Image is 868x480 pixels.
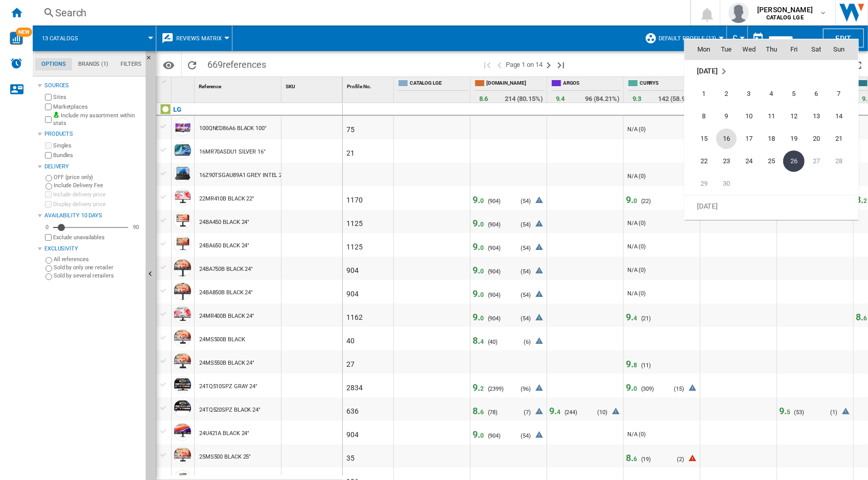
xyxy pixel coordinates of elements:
th: Tue [715,39,738,60]
td: Wednesday September 3 2025 [738,83,760,105]
span: 18 [761,129,782,149]
td: Wednesday September 24 2025 [738,150,760,172]
td: Tuesday September 30 2025 [715,172,738,195]
span: 9 [716,106,737,127]
tr: Week 2 [685,105,858,128]
span: 8 [694,106,714,127]
span: 14 [829,106,849,127]
span: 24 [739,151,759,171]
td: Monday September 22 2025 [685,150,715,172]
td: Thursday September 25 2025 [760,150,783,172]
span: [DATE] [697,203,718,211]
td: Tuesday September 23 2025 [715,150,738,172]
span: 3 [739,84,759,104]
td: Monday September 29 2025 [685,172,715,195]
tr: Week 1 [685,83,858,105]
td: Wednesday September 10 2025 [738,105,760,128]
span: 21 [829,129,849,149]
td: Monday September 15 2025 [685,128,715,150]
span: 13 [806,106,827,127]
span: 4 [761,84,782,104]
tr: Week undefined [685,195,858,218]
td: Saturday September 6 2025 [805,83,828,105]
span: 22 [694,151,714,171]
td: Friday September 12 2025 [783,105,805,128]
td: Monday September 1 2025 [685,83,715,105]
td: Tuesday September 2 2025 [715,83,738,105]
td: Saturday September 13 2025 [805,105,828,128]
md-calendar: Calendar [685,39,858,219]
span: 20 [806,129,827,149]
th: Fri [783,39,805,60]
span: 16 [716,129,737,149]
td: Saturday September 20 2025 [805,128,828,150]
td: Sunday September 28 2025 [828,150,858,172]
span: 23 [716,151,737,171]
span: 12 [784,106,804,127]
td: Tuesday September 9 2025 [715,105,738,128]
td: Friday September 19 2025 [783,128,805,150]
span: 1 [694,84,714,104]
td: Sunday September 14 2025 [828,105,858,128]
td: Tuesday September 16 2025 [715,128,738,150]
td: Thursday September 11 2025 [760,105,783,128]
td: Thursday September 18 2025 [760,128,783,150]
span: 17 [739,129,759,149]
tr: Week undefined [685,60,858,83]
th: Wed [738,39,760,60]
span: 6 [806,84,827,104]
td: Friday September 26 2025 [783,150,805,172]
span: 2 [716,84,737,104]
span: 11 [761,106,782,127]
tr: Week 3 [685,128,858,150]
tr: Week 4 [685,150,858,172]
th: Thu [760,39,783,60]
th: Sat [805,39,828,60]
span: 15 [694,129,714,149]
span: [DATE] [697,67,718,75]
span: 19 [784,129,804,149]
td: Sunday September 7 2025 [828,83,858,105]
th: Mon [685,39,715,60]
td: Friday September 5 2025 [783,83,805,105]
td: September 2025 [685,60,858,83]
td: Saturday September 27 2025 [805,150,828,172]
span: 7 [829,84,849,104]
th: Sun [828,39,858,60]
span: 10 [739,106,759,127]
td: Monday September 8 2025 [685,105,715,128]
tr: Week 5 [685,172,858,195]
td: Thursday September 4 2025 [760,83,783,105]
span: 26 [783,150,805,172]
span: 25 [761,151,782,171]
td: Wednesday September 17 2025 [738,128,760,150]
td: Sunday September 21 2025 [828,128,858,150]
span: 5 [784,84,804,104]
